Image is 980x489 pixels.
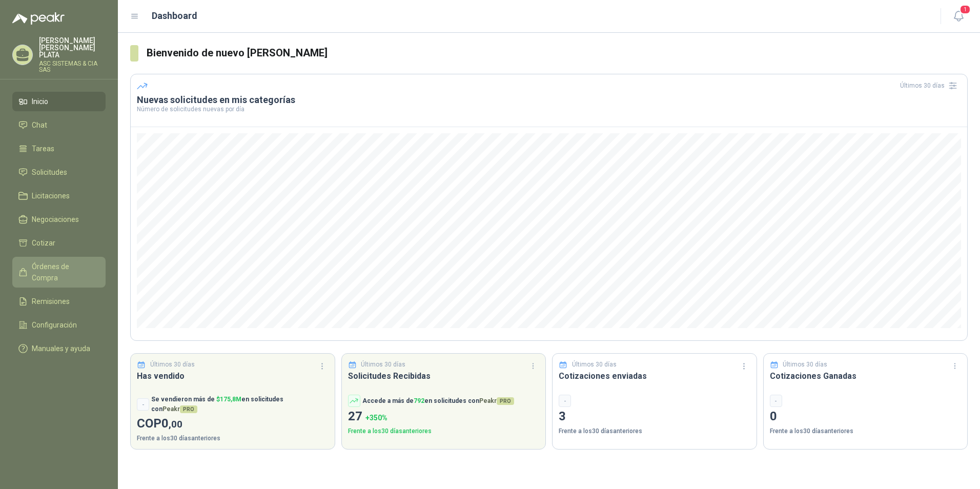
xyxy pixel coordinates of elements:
[12,233,106,253] a: Cotizar
[32,296,70,307] span: Remisiones
[180,405,197,413] span: PRO
[32,167,67,178] span: Solicitudes
[12,210,106,229] a: Negociaciones
[365,414,387,422] span: + 350 %
[39,37,106,58] p: [PERSON_NAME] [PERSON_NAME] PLATA
[137,434,329,443] p: Frente a los 30 días anteriores
[559,370,750,382] h3: Cotizaciones enviadas
[32,119,47,131] span: Chat
[162,405,197,413] span: Peakr
[12,339,106,358] a: Manuales y ayuda
[147,45,968,61] h3: Bienvenido de nuevo [PERSON_NAME]
[32,214,79,225] span: Negociaciones
[770,370,962,382] h3: Cotizaciones Ganadas
[137,370,329,382] h3: Has vendido
[12,292,106,311] a: Remisiones
[348,370,540,382] h3: Solicitudes Recibidas
[348,407,540,426] p: 27
[32,143,54,154] span: Tareas
[900,77,961,94] div: Últimos 30 días
[959,5,971,14] span: 1
[137,94,961,106] h3: Nuevas solicitudes en mis categorías
[12,139,106,158] a: Tareas
[150,360,195,370] p: Últimos 30 días
[783,360,827,370] p: Últimos 30 días
[32,190,70,201] span: Licitaciones
[559,426,750,436] p: Frente a los 30 días anteriores
[12,115,106,135] a: Chat
[32,319,77,331] span: Configuración
[216,396,241,403] span: $ 175,8M
[151,395,329,414] p: Se vendieron más de en solicitudes con
[161,416,182,431] span: 0
[497,397,514,405] span: PRO
[572,360,617,370] p: Últimos 30 días
[169,418,182,430] span: ,00
[949,7,968,26] button: 1
[32,237,55,249] span: Cotizar
[32,343,90,354] span: Manuales y ayuda
[559,407,750,426] p: 3
[770,407,962,426] p: 0
[32,96,48,107] span: Inicio
[12,162,106,182] a: Solicitudes
[479,397,514,404] span: Peakr
[39,60,106,73] p: ASC SISTEMAS & CIA SAS
[770,395,782,407] div: -
[348,426,540,436] p: Frente a los 30 días anteriores
[137,106,961,112] p: Número de solicitudes nuevas por día
[137,414,329,434] p: COP
[12,92,106,111] a: Inicio
[362,396,514,406] p: Accede a más de en solicitudes con
[152,9,197,23] h1: Dashboard
[770,426,962,436] p: Frente a los 30 días anteriores
[414,397,424,404] span: 792
[32,261,96,283] span: Órdenes de Compra
[12,12,65,25] img: Logo peakr
[12,186,106,206] a: Licitaciones
[12,257,106,288] a: Órdenes de Compra
[137,398,149,411] div: -
[361,360,405,370] p: Últimos 30 días
[559,395,571,407] div: -
[12,315,106,335] a: Configuración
